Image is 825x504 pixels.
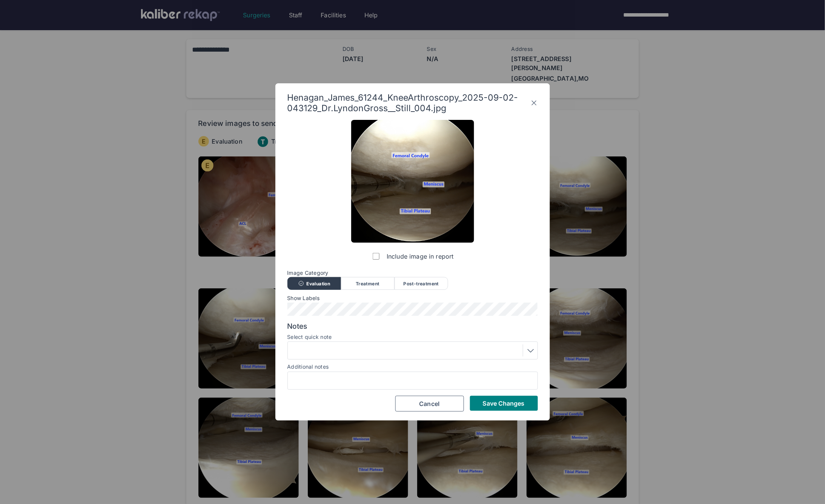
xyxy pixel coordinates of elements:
[371,249,453,264] label: Include image in report
[287,334,538,340] label: Select quick note
[287,363,329,370] label: Additional notes
[287,92,530,113] span: Henagan_James_61244_KneeArthroscopy_2025-09-02-043129_Dr.LyndonGross__Still_004.jpg
[395,396,464,412] button: Cancel
[341,277,395,290] div: Treatment
[287,295,538,301] span: Show Labels
[470,396,538,411] button: Save Changes
[419,400,440,407] span: Cancel
[287,270,538,276] span: Image Category
[483,400,525,407] span: Save Changes
[351,120,474,243] img: Henagan_James_61244_KneeArthroscopy_2025-09-02-043129_Dr.LyndonGross__Still_004.jpg
[373,253,379,260] input: Include image in report
[395,277,448,290] div: Post-treatment
[287,322,538,331] span: Notes
[287,277,341,290] div: Evaluation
